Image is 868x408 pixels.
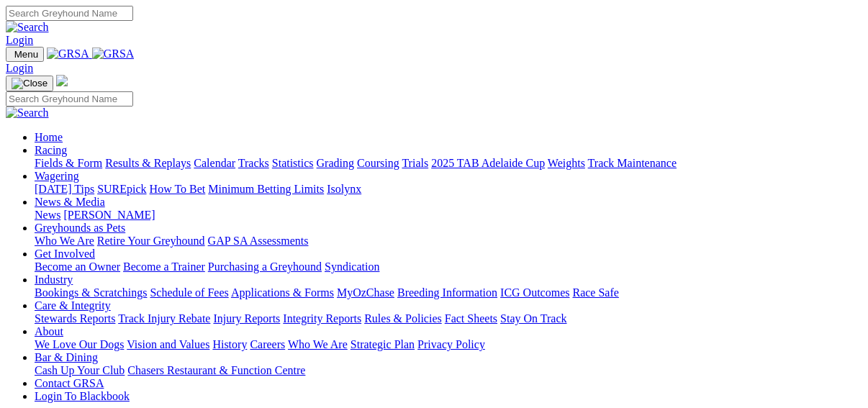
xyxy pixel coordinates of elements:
a: Careers [250,338,285,350]
a: Fields & Form [35,157,102,169]
a: Vision and Values [127,338,209,350]
div: About [35,338,862,351]
img: logo-grsa-white.png [56,75,68,86]
a: Applications & Forms [231,286,334,299]
a: Bar & Dining [35,351,98,363]
a: Login To Blackbook [35,390,130,402]
div: Care & Integrity [35,312,862,325]
a: Trials [402,157,428,169]
input: Search [6,91,133,106]
a: Become a Trainer [123,260,205,273]
a: Bookings & Scratchings [35,286,147,299]
div: Bar & Dining [35,364,862,377]
div: Industry [35,286,862,299]
img: Search [6,106,49,119]
a: Track Maintenance [588,157,677,169]
img: Close [12,78,48,89]
a: Schedule of Fees [150,286,228,299]
a: Retire Your Greyhound [97,235,205,247]
a: Grading [317,157,354,169]
a: Injury Reports [213,312,280,325]
a: GAP SA Assessments [208,235,309,247]
a: Get Involved [35,248,95,260]
a: Track Injury Rebate [118,312,210,325]
a: Calendar [194,157,235,169]
a: News [35,209,60,221]
a: How To Bet [150,183,206,195]
a: Privacy Policy [417,338,485,350]
a: Strategic Plan [351,338,415,350]
a: Become an Owner [35,260,120,273]
a: Cash Up Your Club [35,364,125,376]
a: Race Safe [572,286,618,299]
a: SUREpick [97,183,146,195]
a: Fact Sheets [445,312,497,325]
a: Who We Are [35,235,94,247]
button: Toggle navigation [6,47,44,62]
a: Industry [35,273,73,286]
a: Greyhounds as Pets [35,222,125,234]
a: Minimum Betting Limits [208,183,324,195]
a: Home [35,131,63,143]
a: Chasers Restaurant & Function Centre [127,364,305,376]
a: Integrity Reports [283,312,361,325]
a: Tracks [238,157,269,169]
input: Search [6,6,133,21]
img: GRSA [47,47,89,60]
a: Racing [35,144,67,156]
img: GRSA [92,47,135,60]
a: Contact GRSA [35,377,104,389]
a: Stewards Reports [35,312,115,325]
a: Care & Integrity [35,299,111,312]
a: ICG Outcomes [500,286,569,299]
a: MyOzChase [337,286,394,299]
a: We Love Our Dogs [35,338,124,350]
div: Greyhounds as Pets [35,235,862,248]
a: [DATE] Tips [35,183,94,195]
a: Who We Are [288,338,348,350]
a: Weights [548,157,585,169]
span: Menu [14,49,38,60]
a: History [212,338,247,350]
a: Statistics [272,157,314,169]
div: Wagering [35,183,862,196]
a: Login [6,34,33,46]
div: Racing [35,157,862,170]
a: Breeding Information [397,286,497,299]
a: News & Media [35,196,105,208]
a: Syndication [325,260,379,273]
a: Purchasing a Greyhound [208,260,322,273]
a: Rules & Policies [364,312,442,325]
button: Toggle navigation [6,76,53,91]
a: Isolynx [327,183,361,195]
a: Results & Replays [105,157,191,169]
a: 2025 TAB Adelaide Cup [431,157,545,169]
a: [PERSON_NAME] [63,209,155,221]
a: Stay On Track [500,312,566,325]
a: Coursing [357,157,399,169]
img: Search [6,21,49,34]
div: Get Involved [35,260,862,273]
a: Login [6,62,33,74]
div: News & Media [35,209,862,222]
a: Wagering [35,170,79,182]
a: About [35,325,63,337]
